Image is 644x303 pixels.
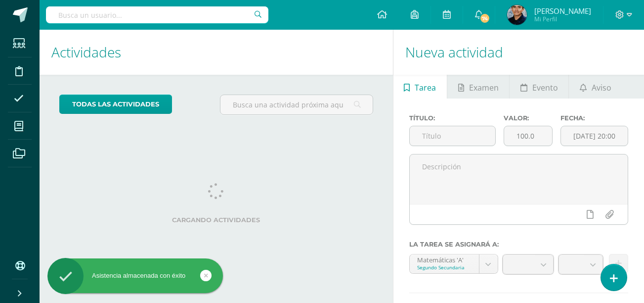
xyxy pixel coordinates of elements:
span: 74 [479,13,490,24]
span: Aviso [592,76,611,100]
a: todas las Actividades [59,95,172,114]
div: Matemáticas 'A' [417,254,472,264]
a: Examen [447,75,509,99]
img: 34b7d2815c833d3d4a9d7dedfdeadf41.png [507,5,527,25]
span: Evento [532,76,558,100]
h1: Nueva actividad [405,30,632,75]
div: Segundo Secundaria [417,264,472,271]
input: Busca un usuario... [46,6,268,23]
label: La tarea se asignará a: [409,241,628,248]
a: Evento [510,75,568,99]
span: Tarea [415,76,436,100]
input: Título [410,126,495,146]
a: Tarea [393,75,447,99]
label: Título: [409,114,496,122]
div: Asistencia almacenada con éxito [47,271,223,280]
span: Mi Perfil [534,15,591,23]
input: Busca una actividad próxima aquí... [220,95,372,114]
label: Valor: [504,114,553,122]
span: Examen [469,76,499,100]
input: Puntos máximos [504,126,552,146]
span: [PERSON_NAME] [534,6,591,16]
input: Fecha de entrega [561,126,628,146]
label: Cargando actividades [59,216,373,224]
a: Matemáticas 'A'Segundo Secundaria [410,254,498,273]
label: Fecha: [560,114,628,122]
h1: Actividades [51,30,381,75]
a: Aviso [569,75,622,99]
